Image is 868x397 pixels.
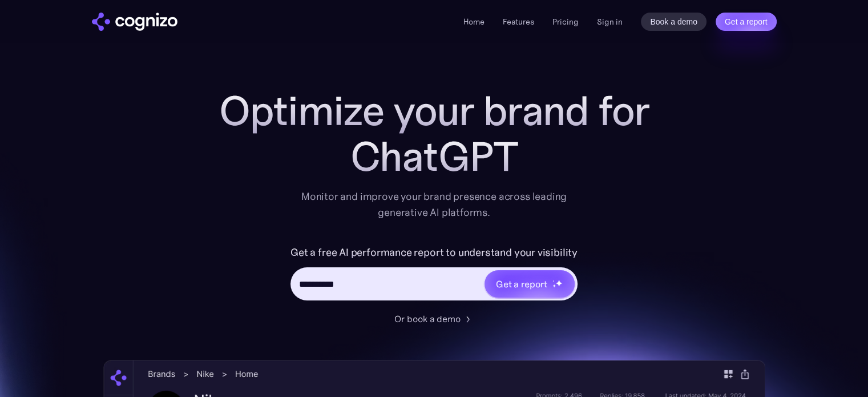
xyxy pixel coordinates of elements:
div: ChatGPT [206,134,663,179]
img: star [552,280,554,282]
img: star [555,279,563,287]
img: cognizo logo [92,13,177,31]
img: star [552,284,556,288]
a: Pricing [552,17,579,27]
div: Monitor and improve your brand presence across leading generative AI platforms. [294,189,575,220]
div: Get a report [496,277,547,291]
a: Home [463,17,485,27]
a: Or book a demo [394,312,474,326]
h1: Optimize your brand for [206,88,663,134]
a: Features [503,17,534,27]
form: Hero URL Input Form [290,243,578,306]
a: Book a demo [641,13,706,31]
label: Get a free AI performance report to understand your visibility [290,243,578,262]
a: home [92,13,177,31]
div: Or book a demo [394,312,461,326]
a: Sign in [597,15,623,29]
a: Get a reportstarstarstar [483,269,576,299]
a: Get a report [716,13,777,31]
